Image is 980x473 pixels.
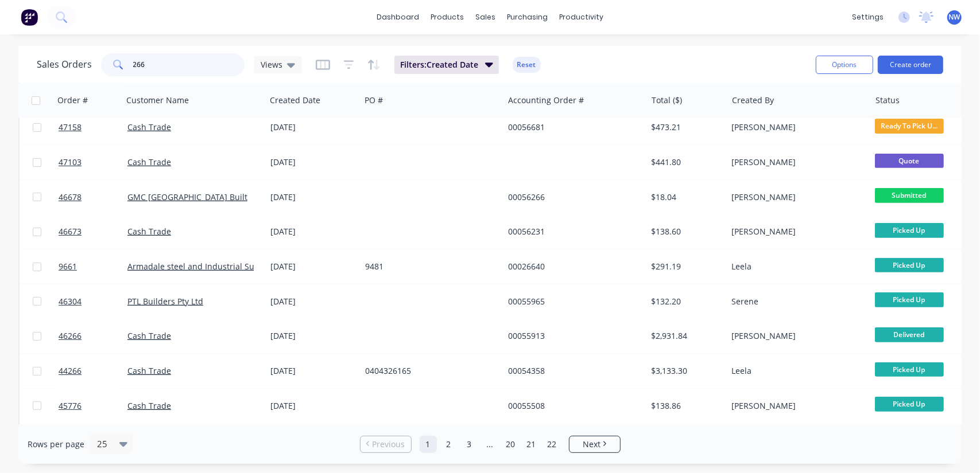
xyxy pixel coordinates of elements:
div: Created Date [270,95,320,106]
a: Cash Trade [127,122,171,132]
div: purchasing [501,9,553,26]
div: [PERSON_NAME] [731,191,859,203]
span: 46678 [59,191,82,203]
img: Factory [21,9,38,26]
span: Delivered [875,327,944,342]
a: Page 20 [502,436,520,453]
span: 46304 [59,296,82,307]
span: Rows per page [28,439,84,450]
div: Status [876,95,900,106]
div: $473.21 [652,122,719,133]
div: Serene [731,296,859,307]
div: [DATE] [270,191,356,203]
div: [PERSON_NAME] [731,157,859,168]
a: dashboard [371,9,425,26]
a: 47103 [59,145,127,179]
a: Page 1 is your current page [420,436,437,453]
button: Reset [513,57,541,73]
div: 0404326165 [365,365,493,377]
span: Picked Up [875,258,944,272]
button: Options [816,56,873,74]
span: 45776 [59,400,82,412]
div: $441.80 [652,157,719,168]
a: Page 21 [523,436,540,453]
div: 00055913 [508,330,636,342]
div: $3,133.30 [652,365,719,377]
span: Submitted [875,188,944,202]
a: 46266 [59,319,127,353]
input: Search... [133,53,245,76]
span: Views [261,58,282,71]
a: 9661 [59,249,127,284]
button: Create order [878,56,943,74]
a: Armadale steel and Industrial Supplies [127,261,278,272]
h1: Sales Orders [37,59,92,70]
a: Next page [570,439,620,450]
a: Cash Trade [127,226,171,237]
div: $138.86 [652,400,719,412]
div: 00055508 [508,400,636,412]
div: 00056231 [508,226,636,237]
div: 00026640 [508,261,636,272]
a: Page 22 [544,436,561,453]
div: [PERSON_NAME] [731,122,859,133]
span: 44266 [59,365,82,377]
a: 44831 [59,423,127,458]
div: $132.20 [652,296,719,307]
div: Order # [57,95,88,106]
div: 9481 [365,261,493,272]
span: Quote [875,154,944,168]
div: PO # [365,95,383,106]
span: 46673 [59,226,82,237]
div: productivity [553,9,609,26]
div: sales [470,9,501,26]
span: Filters: Created Date [400,59,478,71]
span: Picked Up [875,362,944,377]
div: 00055965 [508,296,636,307]
span: 47158 [59,122,82,133]
a: Cash Trade [127,330,171,341]
div: [DATE] [270,296,356,307]
a: Jump forward [482,436,499,453]
div: [PERSON_NAME] [731,400,859,412]
div: [DATE] [270,226,356,237]
div: [DATE] [270,261,356,272]
ul: Pagination [355,436,625,453]
div: products [425,9,470,26]
div: [DATE] [270,157,356,168]
div: 00054358 [508,365,636,377]
div: settings [846,9,889,26]
div: $2,931.84 [652,330,719,342]
a: 44266 [59,354,127,388]
span: Picked Up [875,223,944,237]
div: [DATE] [270,122,356,133]
div: [DATE] [270,400,356,412]
div: $291.19 [652,261,719,272]
div: Leela [731,365,859,377]
a: 47158 [59,110,127,144]
div: [PERSON_NAME] [731,330,859,342]
span: Previous [372,439,405,450]
a: Cash Trade [127,400,171,411]
a: Cash Trade [127,157,171,167]
span: 47103 [59,157,82,168]
a: 46678 [59,180,127,214]
a: 46673 [59,214,127,249]
a: Page 3 [461,436,478,453]
span: Picked Up [875,292,944,307]
span: Next [583,439,601,450]
span: NW [949,12,960,22]
div: $138.60 [652,226,719,237]
span: Ready To Pick U... [875,119,944,133]
a: GMC [GEOGRAPHIC_DATA] Built [127,191,247,202]
div: $18.04 [652,191,719,203]
button: Filters:Created Date [394,56,499,74]
a: Page 2 [440,436,458,453]
a: Previous page [361,439,411,450]
span: Picked Up [875,397,944,411]
span: 46266 [59,330,82,342]
div: Leela [731,261,859,272]
a: 46304 [59,284,127,319]
div: 00056266 [508,191,636,203]
span: 9661 [59,261,77,272]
